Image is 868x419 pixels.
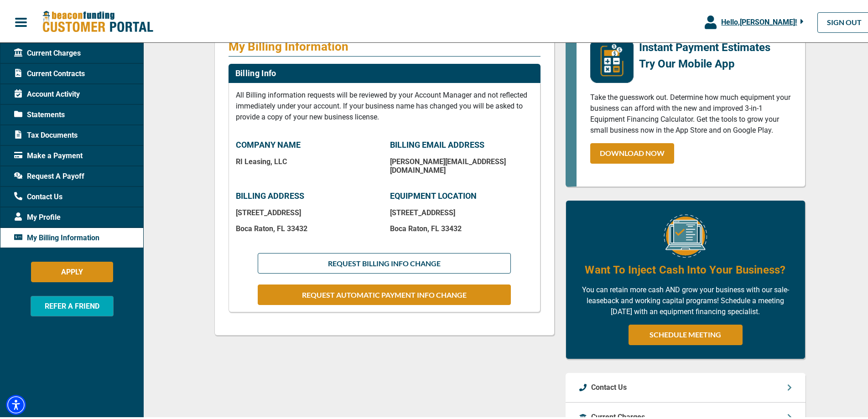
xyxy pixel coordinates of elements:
span: My Billing Information [14,231,99,242]
h2: Billing Info [235,67,276,77]
h4: Want To Inject Cash Into Your Business? [585,260,785,276]
p: My Billing Information [229,37,541,52]
span: Tax Documents [14,128,78,139]
p: [STREET_ADDRESS] [236,207,379,215]
img: Equipment Financing Online Image [664,212,707,256]
p: Boca Raton , FL 33432 [236,222,379,231]
span: Current Charges [14,46,81,57]
span: Make a Payment [14,149,83,160]
button: APPLY [31,260,113,280]
p: BILLING ADDRESS [236,189,379,199]
span: Statements [14,108,65,119]
a: DOWNLOAD NOW [590,141,674,162]
p: Instant Payment Estimates [639,37,770,54]
p: COMPANY NAME [236,138,379,148]
span: Hello, [PERSON_NAME] ! [721,16,797,25]
span: My Profile [14,210,61,221]
p: All Billing information requests will be reviewed by your Account Manager and not reflected immed... [236,88,533,121]
p: RI Leasing, LLC [236,155,379,164]
div: Accessibility Menu [6,393,26,413]
span: Account Activity [14,87,80,98]
p: [STREET_ADDRESS] [390,207,533,215]
p: [PERSON_NAME][EMAIL_ADDRESS][DOMAIN_NAME] [390,155,533,173]
button: REQUEST AUTOMATIC PAYMENT INFO CHANGE [258,283,510,303]
a: SCHEDULE MEETING [629,323,743,343]
img: Beacon Funding Customer Portal Logo [42,9,153,32]
p: Take the guesswork out. Determine how much equipment your business can afford with the new and im... [590,90,791,134]
span: Current Contracts [14,67,85,78]
p: Contact Us [591,380,627,391]
img: mobile-app-logo.png [590,37,634,81]
p: You can retain more cash AND grow your business with our sale-leaseback and working capital progr... [580,283,791,316]
span: Request A Payoff [14,169,84,180]
p: BILLING EMAIL ADDRESS [390,138,533,148]
p: EQUIPMENT LOCATION [390,189,533,199]
p: Boca Raton , FL 33432 [390,222,533,231]
p: Try Our Mobile App [639,54,770,70]
button: REQUEST BILLING INFO CHANGE [258,251,510,272]
button: REFER A FRIEND [31,294,114,315]
span: Contact Us [14,190,62,201]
